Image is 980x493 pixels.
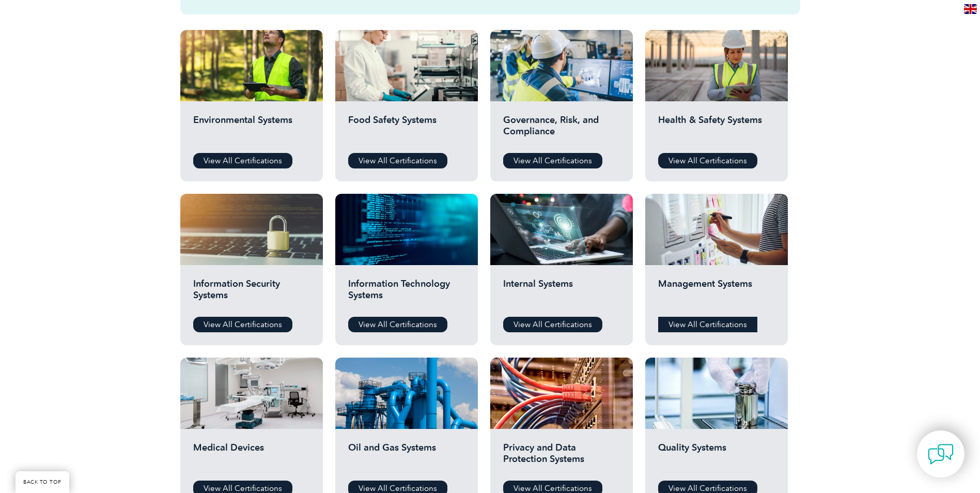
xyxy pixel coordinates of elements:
[503,442,620,473] h2: Privacy and Data Protection Systems
[503,278,620,309] h2: Internal Systems
[193,317,292,332] a: View All Certifications
[658,317,757,332] a: View All Certifications
[193,114,310,145] h2: Environmental Systems
[658,442,775,473] h2: Quality Systems
[964,4,977,14] img: en
[193,278,310,309] h2: Information Security Systems
[348,114,465,145] h2: Food Safety Systems
[15,471,69,493] a: BACK TO TOP
[348,278,465,309] h2: Information Technology Systems
[193,153,292,168] a: View All Certifications
[193,442,310,473] h2: Medical Devices
[503,114,620,145] h2: Governance, Risk, and Compliance
[658,114,775,145] h2: Health & Safety Systems
[928,441,954,467] img: contact-chat.png
[348,317,447,332] a: View All Certifications
[348,153,447,168] a: View All Certifications
[503,153,602,168] a: View All Certifications
[348,442,465,473] h2: Oil and Gas Systems
[658,278,775,309] h2: Management Systems
[503,317,602,332] a: View All Certifications
[658,153,757,168] a: View All Certifications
